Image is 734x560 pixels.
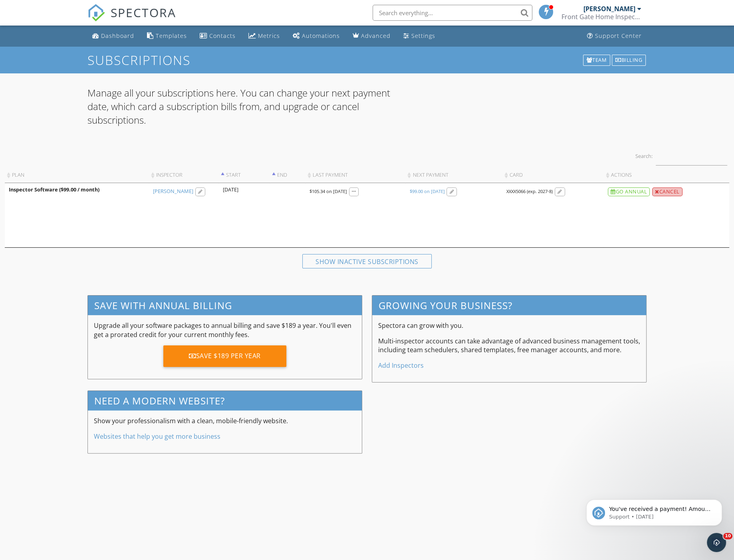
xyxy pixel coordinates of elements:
[723,533,732,539] span: 10
[270,168,306,183] th: End: activate to sort column descending
[574,483,734,538] iframe: Intercom notifications message
[94,416,356,425] p: Show your professionalism with a clean, mobile-friendly website.
[94,432,220,441] a: Websites that help you get more business
[111,4,176,21] span: SPECTORA
[302,32,340,39] div: Automations
[219,183,270,247] td: [DATE]
[502,168,604,183] th: Card: activate to sort column ascending
[153,188,193,195] a: [PERSON_NAME]
[612,55,646,66] div: Billing
[245,29,283,43] a: Metrics
[87,4,105,22] img: The Best Home Inspection Software - Spectora
[604,168,729,183] th: Actions: activate to sort column ascending
[595,32,642,39] div: Support Center
[87,86,410,126] p: Manage all your subscriptions here. You can change your next payment date, which card a subscript...
[290,29,343,43] a: Automations (Basic)
[163,345,286,367] div: Save $189 per year
[707,533,726,552] iframe: Intercom live chat
[209,32,236,39] div: Contacts
[409,188,444,195] div: $99.00 on [DATE]
[361,32,391,39] div: Advanced
[88,391,362,410] h3: Need a modern website?
[656,146,727,166] input: Search:
[378,337,640,355] p: Multi-inspector accounts can take advantage of advanced business management tools, including team...
[583,5,635,13] div: [PERSON_NAME]
[258,32,280,39] div: Metrics
[608,187,650,196] div: Go Annual
[94,321,356,339] p: Upgrade all your software packages to annual billing and save $189 a year. You'll even get a pror...
[635,146,727,166] label: Search:
[349,29,394,43] a: Advanced
[561,13,641,21] div: Front Gate Home Inspections
[87,11,176,28] a: SPECTORA
[652,187,682,196] div: Cancel
[89,29,137,43] a: Dashboard
[156,32,187,39] div: Templates
[196,29,239,43] a: Contacts
[9,186,145,193] div: Inspector Software ($99.00 / month)
[378,321,640,330] p: Spectora can grow with you.
[306,168,406,183] th: Last Payment: activate to sort column ascending
[584,29,645,43] a: Support Center
[582,54,611,67] a: Team
[372,296,646,315] h3: Growing your business?
[373,5,532,21] input: Search everything...
[5,168,149,183] th: Plan: activate to sort column ascending
[506,188,553,195] div: XXXX5066 (exp. 2027-8)
[378,361,424,370] a: Add Inspectors
[405,168,502,183] th: Next Payment: activate to sort column ascending
[219,168,270,183] th: Start: activate to sort column ascending
[101,32,134,39] div: Dashboard
[144,29,190,43] a: Templates
[87,53,647,67] h1: Subscriptions
[411,32,435,39] div: Settings
[149,168,219,183] th: Inspector: activate to sort column ascending
[309,188,347,195] div: $105.34 on [DATE]
[302,254,432,268] div: Show inactive subscriptions
[583,55,611,66] div: Team
[88,296,362,315] h3: Save with annual billing
[400,29,438,43] a: Settings
[611,54,647,67] a: Billing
